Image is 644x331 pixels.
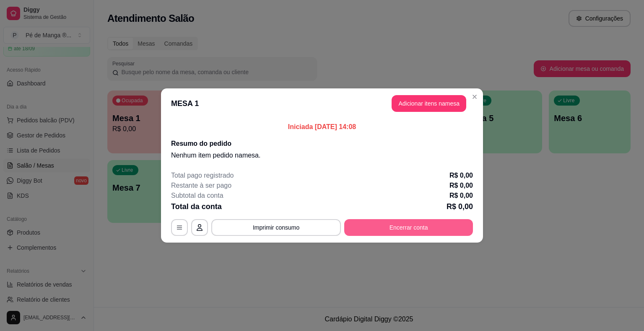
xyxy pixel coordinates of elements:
header: MESA 1 [161,88,483,119]
button: Close [468,90,481,103]
p: Nenhum item pedido na mesa . [171,150,473,160]
p: R$ 0,00 [449,181,473,191]
p: Subtotal da conta [171,191,223,201]
p: R$ 0,00 [449,191,473,201]
p: Total pago registrado [171,171,234,181]
p: Total da conta [171,201,222,212]
button: Imprimir consumo [211,219,341,236]
button: Adicionar itens namesa [392,95,466,112]
p: Restante à ser pago [171,181,231,191]
p: Iniciada [DATE] 14:08 [171,122,473,132]
p: R$ 0,00 [447,201,473,212]
h2: Resumo do pedido [171,139,473,149]
p: R$ 0,00 [449,171,473,181]
button: Encerrar conta [344,219,473,236]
